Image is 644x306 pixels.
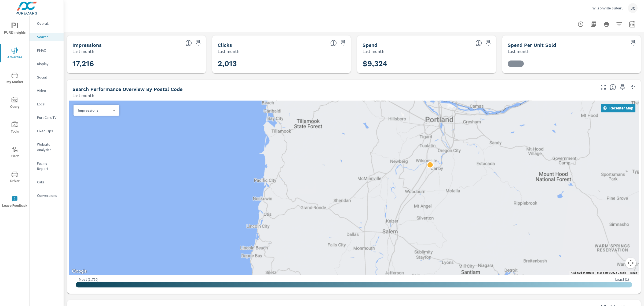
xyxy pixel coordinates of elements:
p: Least ( 1 ) [615,277,629,282]
h5: Spend Per Unit Sold [508,42,556,48]
h3: $9,324 [363,59,491,68]
span: My Market [2,72,28,85]
p: Calls [37,179,59,185]
span: Recenter Map [603,106,633,111]
p: Impressions [78,108,111,113]
div: Local [30,100,64,108]
p: Last month [363,48,384,55]
button: Recenter Map [601,104,635,112]
p: Overall [37,21,59,26]
p: Social [37,74,59,80]
p: PureCars TV [37,115,59,120]
div: Social [30,73,64,81]
h3: 2,013 [218,59,346,68]
p: Wilsonville Subaru [592,6,624,10]
span: The number of times an ad was shown on your behalf. [185,40,192,46]
span: Understand Search performance data by postal code. Individual postal codes can be selected and ex... [610,84,616,90]
a: Terms (opens in new tab) [630,271,637,274]
p: Pacing Report [37,161,59,171]
span: Advertise [2,47,28,61]
span: Tier2 [2,146,28,159]
h5: Impressions [72,42,102,48]
button: Apply Filters [614,19,625,30]
p: PMAX [37,48,59,53]
span: PURE Insights [2,23,28,36]
p: Last month [72,48,94,55]
button: Print Report [601,19,612,30]
span: Save this to your personalized report [618,83,627,91]
span: Save this to your personalized report [484,39,493,47]
p: Most ( 1,750 ) [79,277,98,282]
div: Video [30,87,64,95]
p: Search [37,34,59,40]
button: Make Fullscreen [599,83,608,91]
h5: Search Performance Overview By Postal Code [72,86,182,92]
div: Overall [30,19,64,27]
div: Pacing Report [30,159,64,173]
div: Impressions [74,108,115,113]
p: Last month [218,48,239,55]
p: Local [37,101,59,107]
div: Calls [30,178,64,186]
div: Conversions [30,191,64,200]
p: Video [37,88,59,93]
span: Save this to your personalized report [629,39,638,47]
button: Map camera controls [625,258,636,268]
h3: 17,216 [72,59,200,68]
button: Keyboard shortcuts [571,271,594,275]
p: Last month [72,92,94,99]
div: PureCars TV [30,113,64,122]
span: Tools [2,122,28,135]
div: JC [628,3,638,13]
p: Website Analytics [37,142,59,152]
h5: Clicks [218,42,232,48]
img: Google [71,268,88,275]
span: The number of times an ad was clicked by a consumer. [330,40,337,46]
div: Fixed Ops [30,127,64,135]
h5: Spend [363,42,377,48]
span: Map data ©2025 Google [597,271,626,274]
div: Search [30,33,64,41]
span: Save this to your personalized report [339,39,347,47]
div: PMAX [30,46,64,54]
span: The amount of money spent on advertising during the period. [475,40,482,46]
span: Query [2,97,28,110]
p: Conversions [37,193,59,198]
p: Fixed Ops [37,128,59,134]
div: Display [30,60,64,68]
a: Open this area in Google Maps (opens a new window) [71,268,88,275]
div: Website Analytics [30,140,64,154]
button: Select Date Range [627,19,638,30]
button: "Export Report to PDF" [588,19,599,30]
p: Display [37,61,59,66]
p: Last month [508,48,529,55]
span: Driver [2,171,28,184]
span: Leave Feedback [2,196,28,209]
button: Minimize Widget [629,83,638,91]
div: nav menu [0,16,29,214]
